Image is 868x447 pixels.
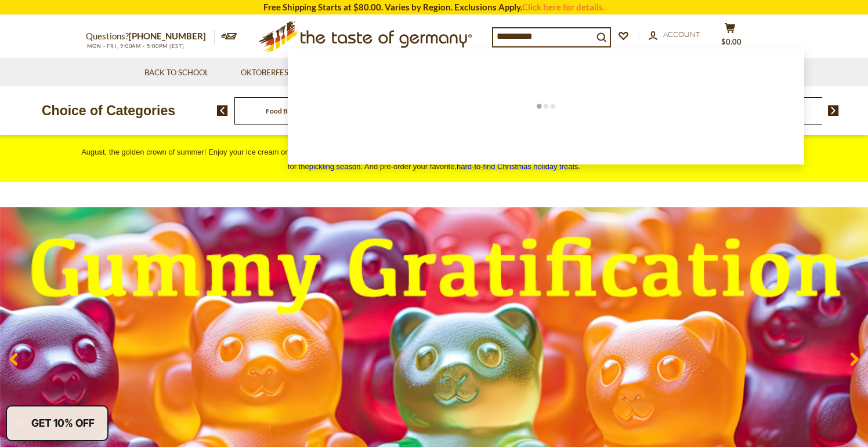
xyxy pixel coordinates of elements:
[241,67,301,79] a: Oktoberfest
[713,23,747,52] button: $0.00
[81,148,787,171] span: August, the golden crown of summer! Enjoy your ice cream on a sun-drenched afternoon with unique ...
[522,2,605,12] a: Click here for details.
[86,29,215,44] p: Questions?
[288,49,804,164] div: Instant Search Results
[457,162,580,171] span: .
[457,162,578,171] a: hard-to-find Christmas holiday treats
[721,37,742,46] span: $0.00
[129,31,206,41] a: [PHONE_NUMBER]
[309,162,361,171] a: pickling season
[828,105,839,116] img: next arrow
[217,105,228,116] img: previous arrow
[649,28,700,41] a: Account
[266,107,321,115] a: Food By Category
[663,30,700,39] span: Account
[144,67,209,79] a: Back to School
[86,43,185,49] span: MON - FRI, 9:00AM - 5:00PM (EST)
